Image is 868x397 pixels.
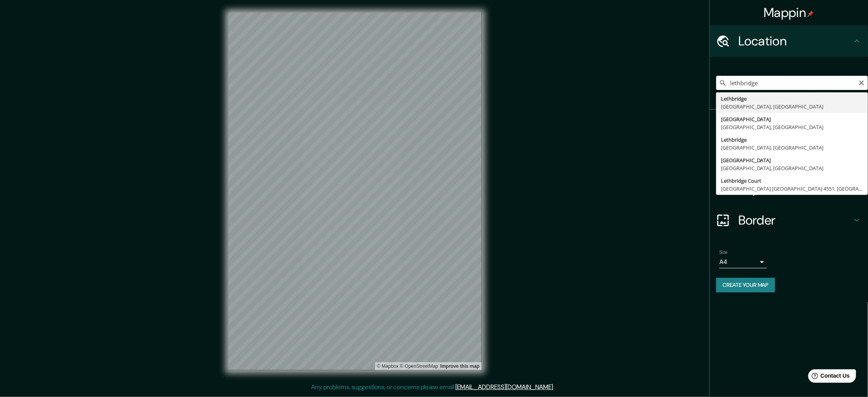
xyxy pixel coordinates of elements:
[798,366,859,388] iframe: Help widget launcher
[738,33,852,49] h4: Location
[719,256,767,268] div: A4
[710,204,868,236] div: Border
[721,123,863,131] div: [GEOGRAPHIC_DATA], [GEOGRAPHIC_DATA]
[710,141,868,173] div: Style
[721,103,863,110] div: [GEOGRAPHIC_DATA], [GEOGRAPHIC_DATA]
[721,177,863,185] div: Lethbridge Court
[721,95,863,103] div: Lethbridge
[721,136,863,144] div: Lethbridge
[859,79,865,86] button: Clear
[440,363,479,369] a: Map feedback
[808,11,814,17] img: pin-icon.png
[716,278,775,292] button: Create your map
[311,382,554,392] p: Any problems, suggestions, or concerns please email .
[738,181,852,197] h4: Layout
[721,115,863,123] div: [GEOGRAPHIC_DATA]
[738,212,852,228] h4: Border
[721,156,863,164] div: [GEOGRAPHIC_DATA]
[710,173,868,204] div: Layout
[555,382,557,392] div: .
[455,383,553,391] a: [EMAIL_ADDRESS][DOMAIN_NAME]
[228,13,482,370] canvas: Map
[716,76,868,90] input: Pick your city or area
[377,363,399,369] a: Mapbox
[400,363,438,369] a: OpenStreetMap
[719,249,728,256] label: Size
[721,185,863,193] div: [GEOGRAPHIC_DATA] [GEOGRAPHIC_DATA] 4551, [GEOGRAPHIC_DATA]
[721,164,863,172] div: [GEOGRAPHIC_DATA], [GEOGRAPHIC_DATA]
[721,144,863,152] div: [GEOGRAPHIC_DATA], [GEOGRAPHIC_DATA]
[710,110,868,141] div: Pins
[554,382,555,392] div: .
[764,5,814,21] h4: Mappin
[710,25,868,57] div: Location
